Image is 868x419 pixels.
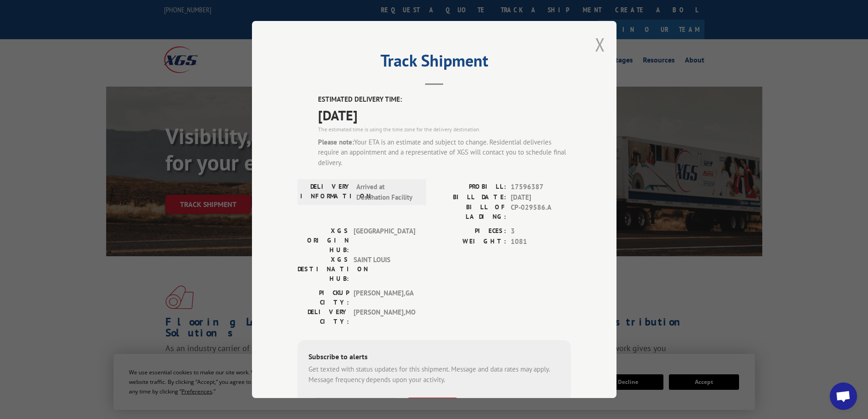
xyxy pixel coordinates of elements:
[298,307,349,326] label: DELIVERY CITY:
[298,255,349,284] label: XGS DESTINATION HUB:
[434,192,506,203] label: BILL DATE:
[356,182,418,202] span: Arrived at Destination Facility
[354,288,415,307] span: [PERSON_NAME] , GA
[406,398,459,417] button: SUBSCRIBE
[511,192,571,203] span: [DATE]
[312,398,399,417] input: Phone Number
[434,237,506,247] label: WEIGHT:
[354,255,415,284] span: SAINT LOUIS
[298,54,571,72] h2: Track Shipment
[434,226,506,237] label: PIECES:
[300,182,352,202] label: DELIVERY INFORMATION:
[354,226,415,255] span: [GEOGRAPHIC_DATA]
[298,226,349,255] label: XGS ORIGIN HUB:
[298,288,349,307] label: PICKUP CITY:
[830,383,857,410] a: Open chat
[434,182,506,192] label: PROBILL:
[511,182,571,192] span: 17596387
[511,226,571,237] span: 3
[595,32,605,57] button: Close modal
[318,105,571,125] span: [DATE]
[511,237,571,247] span: 1081
[318,138,354,146] strong: Please note:
[318,125,571,134] div: The estimated time is using the time zone for the delivery destination.
[318,137,571,168] div: Your ETA is an estimate and subject to change. Residential deliveries require an appointment and ...
[308,364,560,385] div: Get texted with status updates for this shipment. Message and data rates may apply. Message frequ...
[434,202,506,222] label: BILL OF LADING:
[318,94,571,105] label: ESTIMATED DELIVERY TIME:
[511,202,571,222] span: CP-029586.A
[308,351,560,364] div: Subscribe to alerts
[354,307,415,326] span: [PERSON_NAME] , MO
